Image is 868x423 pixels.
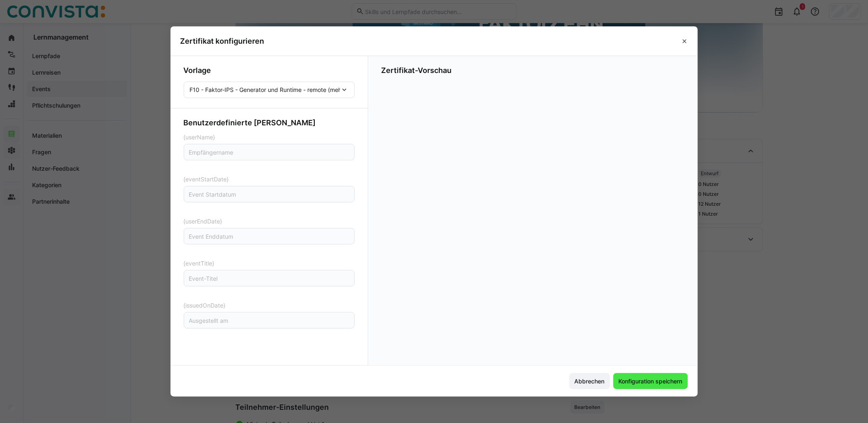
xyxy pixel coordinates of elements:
[184,118,355,127] h3: Benutzerdefinierte [PERSON_NAME]
[381,66,685,75] h3: Zertifikat-Vorschau
[184,218,222,225] span: {userEndDate}
[180,36,264,46] h3: Zertifikat konfigurieren
[573,377,606,385] span: Abbrechen
[569,373,610,390] button: Abbrechen
[184,302,226,309] span: {issuedOnDate}
[184,260,215,267] span: {eventTitle}
[184,66,355,75] h3: Vorlage
[184,134,215,141] span: {userName}
[618,377,684,385] span: Konfiguration speichern
[190,86,360,94] span: F10 - Faktor-IPS - Generator und Runtime - remote (mehrtägig)
[613,373,688,390] button: Konfiguration speichern
[184,176,229,183] span: {eventStartDate}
